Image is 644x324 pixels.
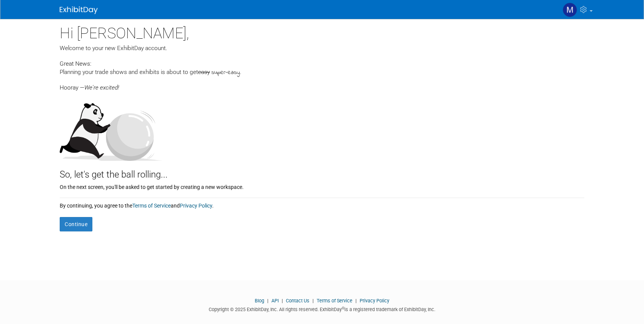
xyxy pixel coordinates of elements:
div: Hooray — [60,77,584,92]
sup: ® [342,306,344,310]
div: Great News: [60,59,584,68]
div: By continuing, you agree to the and . [60,198,584,209]
div: Welcome to your new ExhibitDay account. [60,44,584,52]
img: ExhibitDay [60,6,98,14]
span: easy [198,69,210,75]
div: So, let's get the ball rolling... [60,161,584,181]
div: Planning your trade shows and exhibits is about to get . [60,68,584,77]
img: Let's get the ball rolling [60,96,162,161]
a: Terms of Service [317,298,352,304]
span: super-easy [211,68,240,77]
div: On the next screen, you'll be asked to get started by creating a new workspace. [60,181,584,191]
button: Continue [60,217,92,231]
a: Terms of Service [132,203,171,209]
span: | [265,298,270,304]
span: We're excited! [84,84,119,91]
a: Blog [255,298,264,304]
a: Privacy Policy [360,298,389,304]
a: API [271,298,279,304]
span: | [311,298,316,304]
a: Contact Us [286,298,309,304]
span: | [280,298,285,304]
img: Mike Frolov [563,3,577,17]
div: Hi [PERSON_NAME], [60,19,584,44]
a: Privacy Policy [180,203,212,209]
span: | [354,298,358,304]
